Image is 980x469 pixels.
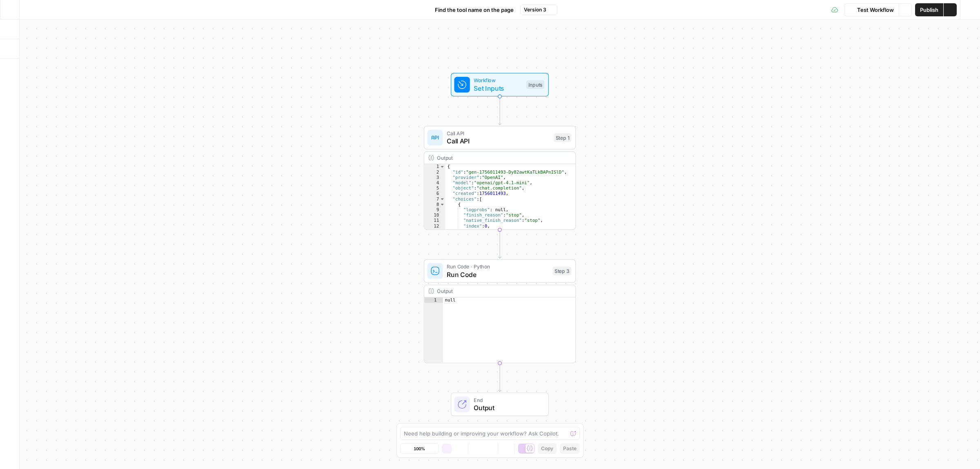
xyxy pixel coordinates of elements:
div: 10 [424,213,445,218]
div: EndOutput [424,393,576,416]
g: Edge from step_3 to end [498,363,501,391]
button: Paste [560,443,580,454]
span: Find the tool name on the page [435,6,514,14]
span: Test Workflow [857,6,894,14]
div: Call APICall APIStep 1Output{ "id":"gen-1756011493-Dy82awtKaTLkBAPnISlD", "provider":"OpenAI", "m... [424,126,576,230]
div: Output [437,287,549,295]
span: Toggle code folding, rows 13 through 18 [439,229,445,234]
div: 2 [424,170,445,175]
div: 5 [424,186,445,191]
span: Call API [447,130,550,137]
span: Output [474,403,540,413]
span: Set Inputs [474,83,522,93]
div: Step 3 [553,267,572,276]
span: Workflow [474,76,522,84]
span: Toggle code folding, rows 7 through 20 [439,197,445,202]
div: 7 [424,197,445,202]
span: Copy [541,445,553,452]
div: 9 [424,207,445,212]
span: Call API [447,136,550,146]
button: Copy [538,443,557,454]
div: Output [437,154,549,162]
span: End [474,396,540,404]
div: 12 [424,223,445,229]
span: Run Code · Python [447,263,549,270]
div: 11 [424,218,445,223]
span: 100% [414,445,425,452]
div: 8 [424,202,445,207]
span: Publish [920,6,938,14]
g: Edge from step_1 to step_3 [498,230,501,258]
g: Edge from start to step_1 [498,97,501,125]
span: Toggle code folding, rows 8 through 19 [439,202,445,207]
button: Version 3 [520,4,557,15]
div: 3 [424,175,445,180]
div: 13 [424,229,445,234]
span: Run Code [447,270,549,279]
div: Inputs [526,80,544,89]
div: 4 [424,180,445,185]
span: Toggle code folding, rows 1 through 34 [439,164,445,170]
button: Publish [915,3,943,16]
div: Run Code · PythonRun CodeStep 3Outputnull [424,259,576,363]
div: Step 1 [554,133,571,142]
div: 1 [424,164,445,170]
button: Find the tool name on the page [423,3,519,16]
span: Paste [563,445,577,452]
button: Test Workflow [844,3,899,16]
span: Version 3 [524,6,546,13]
div: WorkflowSet InputsInputs [424,73,576,97]
div: 6 [424,191,445,197]
div: 1 [424,297,443,303]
